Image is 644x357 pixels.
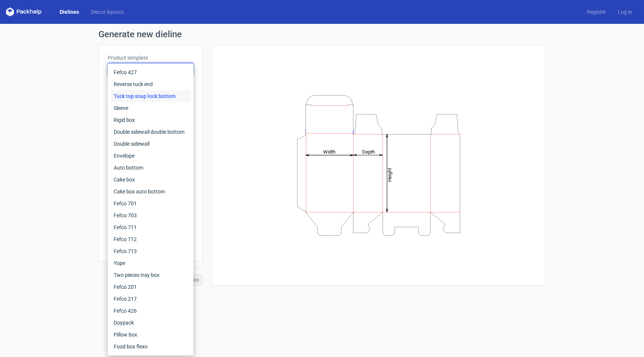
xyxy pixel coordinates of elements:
[111,305,190,317] div: Fefco 426
[111,341,190,353] div: Food box flexo
[111,102,190,114] div: Sleeve
[111,269,190,281] div: Two pieces tray box
[111,66,190,78] div: Fefco 427
[387,168,392,181] tspan: Height
[612,8,638,16] a: Log in
[111,257,190,269] div: Yope
[111,126,190,138] div: Double sidewall double bottom
[111,245,190,257] div: Fefco 713
[111,90,190,102] div: Tuck top snap lock bottom
[111,329,190,341] div: Pillow box
[111,221,190,233] div: Fefco 711
[581,8,612,16] a: Register
[323,149,335,154] tspan: Width
[111,138,190,150] div: Double sidewall
[111,162,190,174] div: Auto bottom
[111,150,190,162] div: Envelope
[111,186,190,198] div: Cake box auto bottom
[111,317,190,329] div: Doypack
[111,114,190,126] div: Rigid box
[111,293,190,305] div: Fefco 217
[111,209,190,221] div: Fefco 703
[111,198,190,209] div: Fefco 701
[111,78,190,90] div: Reverse tuck end
[108,54,193,61] label: Product template
[54,8,85,16] a: Dielines
[85,8,130,16] a: Diecut layouts
[111,233,190,245] div: Fefco 712
[98,30,546,39] h1: Generate new dieline
[111,174,190,186] div: Cake box
[362,149,375,154] tspan: Depth
[111,281,190,293] div: Fefco 201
